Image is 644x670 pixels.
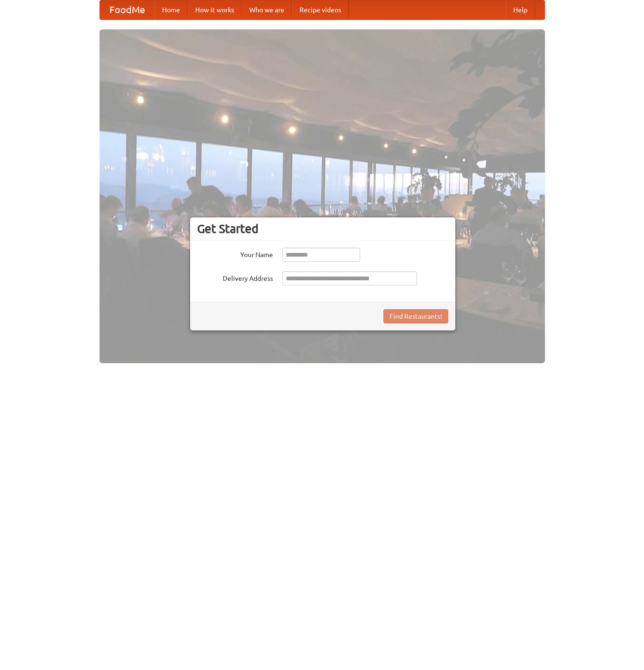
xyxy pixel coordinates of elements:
[154,0,188,19] a: Home
[197,222,448,236] h3: Get Started
[100,0,154,19] a: FoodMe
[188,0,242,19] a: How it works
[506,0,535,19] a: Help
[242,0,292,19] a: Who we are
[292,0,349,19] a: Recipe videos
[383,309,448,323] button: Find Restaurants!
[197,248,273,259] label: Your Name
[197,271,273,283] label: Delivery Address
